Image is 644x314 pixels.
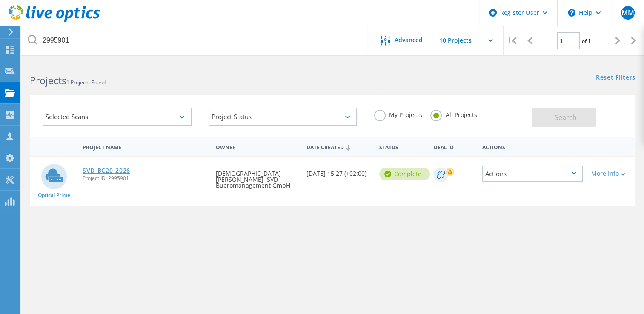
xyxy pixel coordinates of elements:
[568,9,575,17] svg: \n
[30,74,66,87] b: Projects
[591,171,631,177] div: More Info
[78,139,212,154] div: Project Name
[66,79,106,86] span: 1 Projects Found
[83,176,207,181] span: Project ID: 2995901
[212,157,302,197] div: [DEMOGRAPHIC_DATA][PERSON_NAME], SVD Bueromanagement GmbH
[374,110,422,118] label: My Projects
[395,37,423,43] span: Advanced
[627,26,644,56] div: |
[212,139,302,154] div: Owner
[621,9,634,16] span: MM
[555,113,577,122] span: Search
[582,37,591,45] span: of 1
[38,193,70,198] span: Optical Prime
[478,139,587,154] div: Actions
[9,18,100,24] a: Live Optics Dashboard
[482,166,583,182] div: Actions
[532,108,596,127] button: Search
[429,139,478,154] div: Deal Id
[21,26,368,55] input: Search projects by name, owner, ID, company, etc
[43,108,192,126] div: Selected Scans
[430,110,477,118] label: All Projects
[302,139,375,155] div: Date Created
[596,74,635,82] a: Reset Filters
[83,168,130,174] a: SVD-BC20-2026
[379,168,430,180] div: Complete
[375,139,429,154] div: Status
[504,26,521,56] div: |
[302,157,375,185] div: [DATE] 15:27 (+02:00)
[209,108,358,126] div: Project Status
